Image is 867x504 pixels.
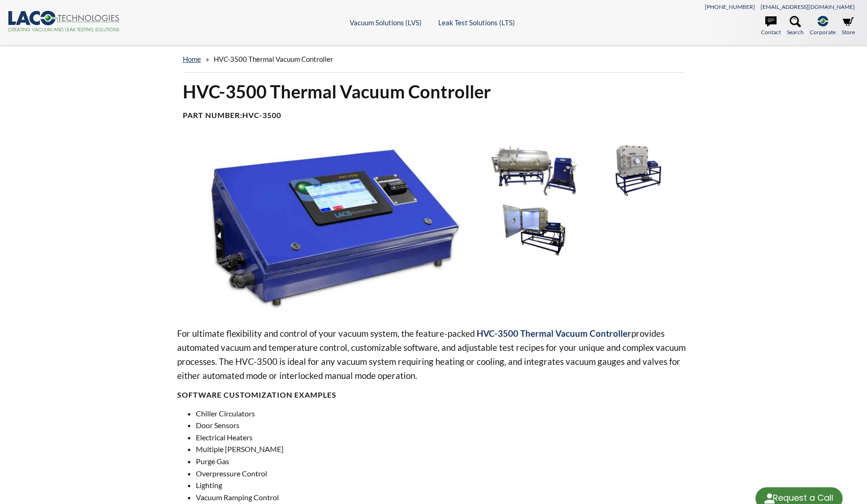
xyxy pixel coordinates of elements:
img: HVC-3500 in Cube Chamber System, open door [485,202,583,257]
a: Search [787,16,804,37]
a: Leak Test Solutions (LTS) [438,18,515,27]
span: HVC-3500 Thermal Vacuum Controller [214,55,333,63]
h1: HVC-3500 Thermal Vacuum Controller [183,80,685,103]
p: For ultimate flexibility and control of your vacuum system, the feature-packed provides automated... [177,326,690,383]
span: Corporate [810,28,836,37]
a: Vacuum Solutions (LVS) [350,18,422,27]
a: [EMAIL_ADDRESS][DOMAIN_NAME] [761,3,855,10]
a: Store [842,16,855,37]
li: Chiller Circulators [196,408,690,420]
img: HVC-3500 in Cube Chamber System, angled view [588,143,686,198]
b: HVC-3500 [242,111,281,119]
li: Vacuum Ramping Control [196,491,690,504]
div: » [183,46,685,73]
li: Multiple [PERSON_NAME] [196,443,690,455]
h4: Part Number: [183,111,685,120]
li: Lighting [196,479,690,491]
h4: SOFTWARE CUSTOMIZATION EXAMPLES [177,390,690,400]
li: Overpressure Control [196,467,690,480]
li: Purge Gas [196,455,690,467]
a: home [183,55,201,63]
strong: HVC-3500 Thermal Vacuum Controller [477,328,631,339]
li: Electrical Heaters [196,431,690,444]
a: Contact [761,16,781,37]
li: Door Sensors [196,419,690,431]
img: HVC-3500 Thermal Vacuum Controller, angled view [177,143,478,311]
img: HVC-3500 Thermal Vacuum Controller in System, front view [485,143,583,198]
a: [PHONE_NUMBER] [705,3,755,10]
